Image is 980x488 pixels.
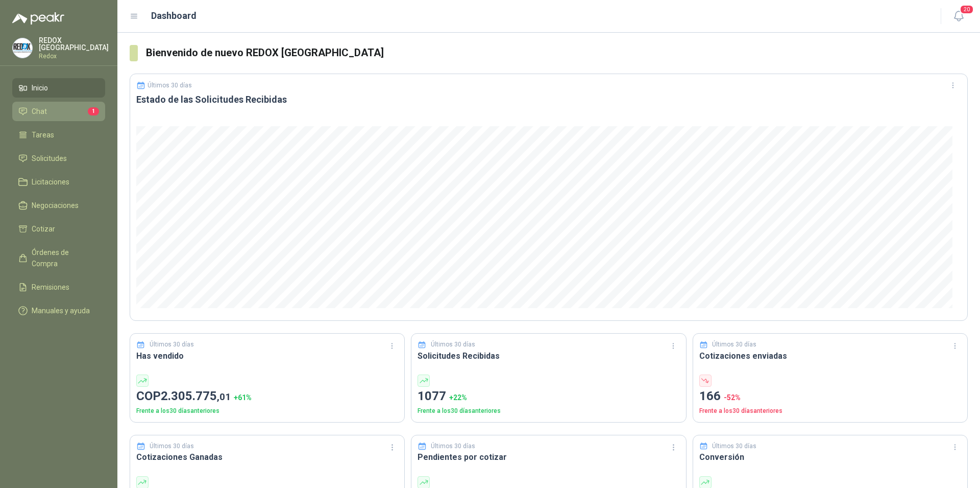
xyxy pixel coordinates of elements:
[150,340,194,350] p: Últimos 30 días
[234,393,252,402] span: + 61 %
[12,12,64,25] img: Logo peakr
[136,451,398,463] h3: Cotizaciones Ganadas
[32,106,47,117] span: Chat
[32,200,79,211] span: Negociaciones
[712,441,756,451] p: Últimos 30 días
[161,389,231,403] span: 2.305.775
[418,350,679,362] h3: Solicitudes Recibidas
[12,301,105,320] a: Manuales y ayuda
[136,350,398,362] h3: Has vendido
[12,243,105,273] a: Órdenes de Compra
[13,38,32,58] img: Company Logo
[151,9,197,23] h1: Dashboard
[699,406,961,416] p: Frente a los 30 días anteriores
[699,350,961,362] h3: Cotizaciones enviadas
[32,282,69,293] span: Remisiones
[148,82,192,89] p: Últimos 30 días
[136,406,398,416] p: Frente a los 30 días anteriores
[12,196,105,215] a: Negociaciones
[699,451,961,463] h3: Conversión
[724,393,741,402] span: -52 %
[32,223,55,235] span: Cotizar
[146,45,968,61] h3: Bienvenido de nuevo REDOX [GEOGRAPHIC_DATA]
[217,391,231,403] span: ,01
[418,387,679,406] p: 1077
[12,125,105,145] a: Tareas
[136,94,961,106] h3: Estado de las Solicitudes Recibidas
[12,277,105,297] a: Remisiones
[431,340,475,350] p: Últimos 30 días
[12,102,105,121] a: Chat1
[960,5,974,14] span: 20
[32,153,67,164] span: Solicitudes
[32,129,54,141] span: Tareas
[431,441,475,451] p: Últimos 30 días
[699,387,961,406] p: 166
[136,387,398,406] p: COP
[12,78,105,98] a: Inicio
[949,7,968,26] button: 20
[32,247,95,269] span: Órdenes de Compra
[712,340,756,350] p: Últimos 30 días
[418,406,679,416] p: Frente a los 30 días anteriores
[12,172,105,192] a: Licitaciones
[32,82,48,94] span: Inicio
[88,107,99,115] span: 1
[39,53,109,59] p: Redox
[32,305,90,316] span: Manuales y ayuda
[150,441,194,451] p: Últimos 30 días
[449,393,467,402] span: + 22 %
[12,149,105,168] a: Solicitudes
[32,176,69,188] span: Licitaciones
[418,451,679,463] h3: Pendientes por cotizar
[12,219,105,239] a: Cotizar
[39,37,109,51] p: REDOX [GEOGRAPHIC_DATA]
